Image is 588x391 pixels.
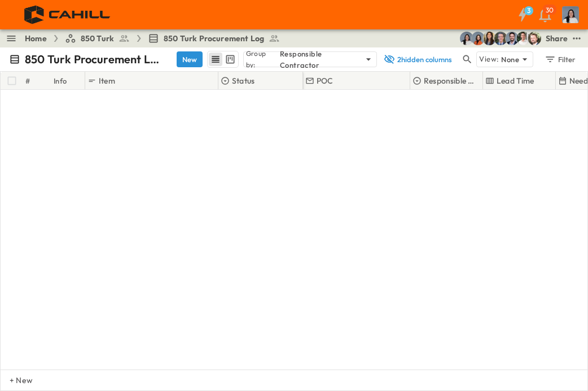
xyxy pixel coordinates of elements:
[164,33,264,44] span: 850 Turk Procurement Log
[25,51,163,67] p: 850 Turk Procurement Log
[377,51,458,67] button: 2hidden columns
[511,5,534,25] button: 3
[546,33,568,44] div: Share
[25,65,30,97] div: #
[527,6,530,15] h6: 3
[177,51,203,67] button: New
[497,75,534,86] p: Lead Time
[540,51,579,67] button: Filter
[232,75,254,86] p: Status
[81,33,114,44] span: 850 Turk
[54,65,67,97] div: Info
[25,33,287,44] nav: breadcrumbs
[482,32,496,45] img: Kim Bowen (kbowen@cahill-sf.com)
[223,53,237,66] button: kanban view
[528,32,541,45] img: Daniel Esposito (desposito@cahill-sf.com)
[99,75,115,86] p: Item
[570,32,583,45] button: test
[207,51,239,68] div: table view
[148,33,280,44] a: 850 Turk Procurement Log
[562,6,579,23] img: Profile Picture
[501,54,519,65] p: None
[246,48,278,71] p: Group by:
[505,32,519,45] img: Casey Kasten (ckasten@cahill-sf.com)
[546,6,554,15] p: 30
[280,48,363,71] p: Responsible Contractor
[25,33,47,44] a: Home
[424,75,477,86] p: Responsible Contractor
[317,75,334,86] p: POC
[10,375,16,386] p: + New
[516,32,530,45] img: Kyle Baltes (kbaltes@cahill-sf.com)
[494,32,507,45] img: Jared Salin (jsalin@cahill-sf.com)
[471,32,485,45] img: Stephanie McNeill (smcneill@cahill-sf.com)
[23,72,51,90] div: #
[479,53,499,66] p: View:
[209,53,222,66] button: row view
[460,32,473,45] img: Cindy De Leon (cdeleon@cahill-sf.com)
[544,53,576,66] div: Filter
[51,72,85,90] div: Info
[65,33,130,44] a: 850 Turk
[14,3,122,27] img: 4f72bfc4efa7236828875bac24094a5ddb05241e32d018417354e964050affa1.png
